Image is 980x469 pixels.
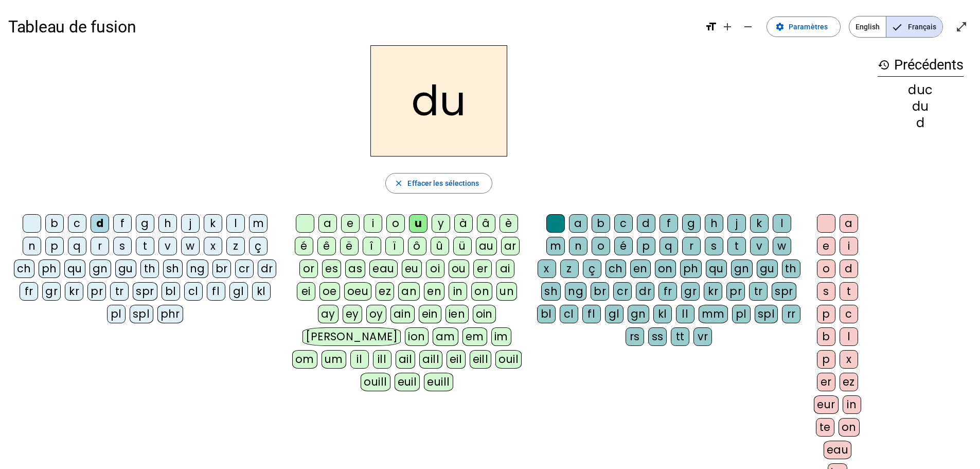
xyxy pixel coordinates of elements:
[671,327,689,346] div: tt
[136,237,154,255] div: t
[814,395,839,414] div: eur
[680,259,702,278] div: ph
[840,327,858,346] div: l
[628,305,649,323] div: gn
[817,350,835,369] div: p
[473,259,492,278] div: er
[676,305,694,323] div: ll
[292,350,317,369] div: om
[727,214,746,233] div: j
[204,237,222,255] div: x
[560,305,578,323] div: cl
[402,259,422,278] div: eu
[91,214,109,233] div: d
[366,305,386,323] div: oy
[773,214,791,233] div: l
[660,214,678,233] div: f
[693,327,712,346] div: vr
[340,237,359,255] div: ë
[14,259,34,278] div: ch
[750,214,769,233] div: k
[462,327,487,346] div: em
[226,214,245,233] div: l
[605,259,626,278] div: ch
[20,282,38,301] div: fr
[407,177,479,189] span: Effacer les sélections
[376,282,394,301] div: ez
[373,350,391,369] div: ill
[45,214,64,233] div: b
[538,259,556,278] div: x
[385,237,404,255] div: ï
[565,282,586,301] div: ng
[157,305,184,323] div: phr
[886,16,942,37] span: Français
[369,259,398,278] div: eau
[8,10,697,43] h1: Tableau de fusion
[605,305,623,323] div: gl
[204,214,222,233] div: k
[476,237,497,255] div: au
[626,327,644,346] div: rs
[449,259,469,278] div: ou
[396,350,416,369] div: ail
[705,21,717,33] mat-icon: format_size
[432,214,450,233] div: y
[767,16,841,37] button: Paramètres
[473,305,496,323] div: oin
[405,327,429,346] div: ion
[345,259,365,278] div: as
[817,305,835,323] div: p
[181,237,200,255] div: w
[65,282,83,301] div: kr
[840,373,858,391] div: ez
[592,237,610,255] div: o
[731,259,753,278] div: gn
[648,327,667,346] div: ss
[419,305,442,323] div: ein
[727,237,746,255] div: t
[447,350,466,369] div: eil
[840,350,858,369] div: x
[409,214,427,233] div: u
[496,259,514,278] div: ai
[721,21,734,33] mat-icon: add
[755,305,778,323] div: spl
[212,259,231,278] div: br
[732,305,751,323] div: pl
[110,282,129,301] div: tr
[840,214,858,233] div: a
[390,305,415,323] div: ain
[878,54,964,77] h3: Précédents
[738,16,758,37] button: Diminuer la taille de la police
[782,259,800,278] div: th
[955,21,968,33] mat-icon: open_in_full
[704,282,722,301] div: kr
[408,237,426,255] div: ô
[302,327,401,346] div: [PERSON_NAME]
[817,259,835,278] div: o
[163,259,183,278] div: sh
[226,237,245,255] div: z
[705,237,723,255] div: s
[775,22,785,31] mat-icon: settings
[471,282,492,301] div: on
[817,373,835,391] div: er
[495,350,522,369] div: ouil
[45,237,64,255] div: p
[757,259,778,278] div: gu
[843,395,861,414] div: in
[90,259,111,278] div: gn
[591,282,609,301] div: br
[653,305,672,323] div: kl
[496,282,517,301] div: un
[500,214,518,233] div: è
[319,282,340,301] div: oe
[113,214,132,233] div: f
[454,214,473,233] div: à
[817,282,835,301] div: s
[782,305,800,323] div: rr
[322,350,346,369] div: um
[187,259,208,278] div: ng
[750,237,769,255] div: v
